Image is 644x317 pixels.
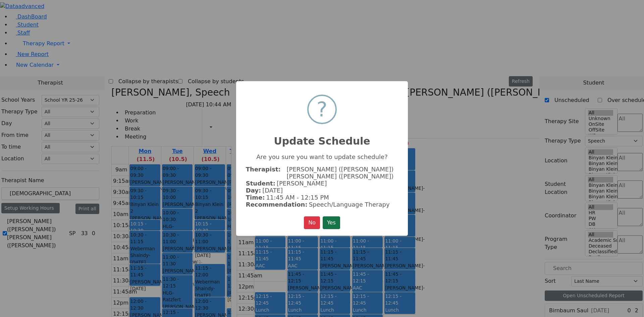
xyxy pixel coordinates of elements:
[246,153,398,160] p: Are you sure you want to update schedule?
[246,166,281,180] strong: Therapist:
[309,201,390,208] span: Speech/Language Therapy
[317,96,327,123] div: ?
[304,216,320,229] button: No
[262,187,283,194] span: [DATE]
[282,166,398,180] span: [PERSON_NAME] ([PERSON_NAME]) [PERSON_NAME] ([PERSON_NAME])
[323,216,340,229] button: Yes
[246,201,308,208] strong: Recommendation:
[266,194,329,201] span: 11:45 AM - 12:15 PM
[246,194,265,201] strong: Time:
[246,187,261,194] strong: Day:
[246,180,275,187] strong: Student:
[236,127,408,147] h2: Update Schedule
[277,180,327,187] span: [PERSON_NAME]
